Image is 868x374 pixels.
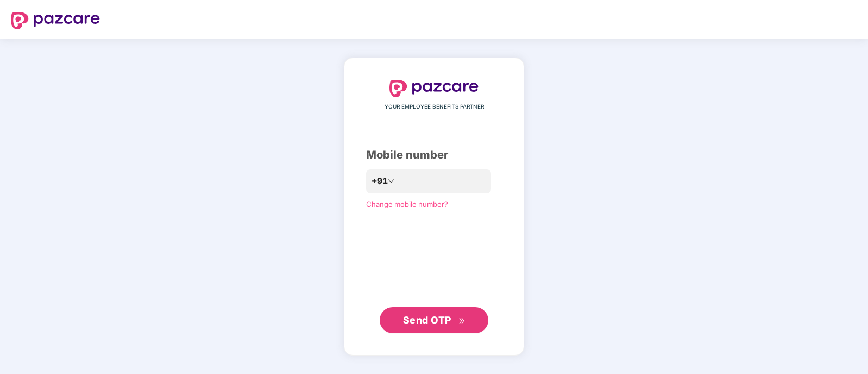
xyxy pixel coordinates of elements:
[385,103,484,111] span: YOUR EMPLOYEE BENEFITS PARTNER
[372,174,388,188] span: +91
[366,147,502,163] div: Mobile number
[403,314,451,326] span: Send OTP
[389,80,479,97] img: logo
[388,178,394,185] span: down
[11,12,100,29] img: logo
[458,318,466,325] span: double-right
[380,307,488,333] button: Send OTPdouble-right
[366,200,448,208] a: Change mobile number?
